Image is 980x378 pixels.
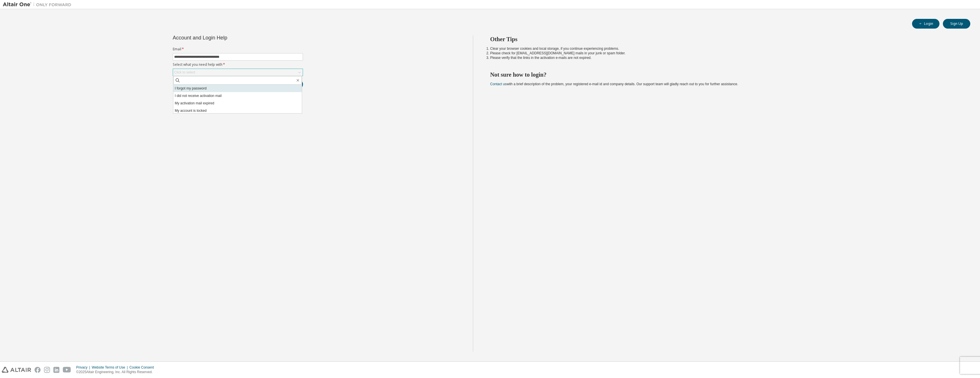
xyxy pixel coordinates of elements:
img: altair_logo.svg [2,367,31,373]
div: Account and Login Help [173,35,277,40]
label: Email [173,47,303,51]
div: Privacy [76,365,92,370]
a: Contact us [490,82,507,86]
button: Login [912,19,939,29]
li: Clear your browser cookies and local storage, if you continue experiencing problems. [490,46,960,51]
p: © 2025 Altair Engineering, Inc. All Rights Reserved. [76,370,157,375]
li: I forgot my password [173,85,302,92]
button: Sign Up [943,19,970,29]
span: with a brief description of the problem, your registered e-mail id and company details. Our suppo... [490,82,738,86]
div: Cookie Consent [129,365,157,370]
img: facebook.svg [35,367,41,373]
label: Select what you need help with [173,62,303,67]
li: Please check for [EMAIL_ADDRESS][DOMAIN_NAME] mails in your junk or spam folder. [490,51,960,55]
img: linkedin.svg [53,367,59,373]
h2: Not sure how to login? [490,71,960,78]
img: youtube.svg [63,367,71,373]
div: Click to select [173,69,303,76]
h2: Other Tips [490,35,960,43]
li: Please verify that the links in the activation e-mails are not expired. [490,55,960,60]
img: Altair One [3,2,74,7]
div: Click to select [174,70,195,75]
div: Website Terms of Use [92,365,129,370]
img: instagram.svg [44,367,50,373]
